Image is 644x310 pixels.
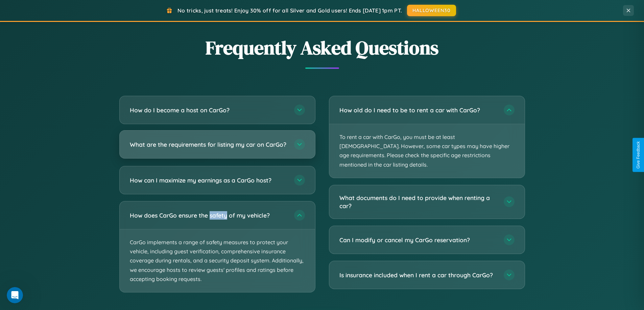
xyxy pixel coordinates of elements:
h3: How old do I need to be to rent a car with CarGo? [339,106,497,114]
div: Give Feedback [636,141,641,169]
h3: Can I modify or cancel my CarGo reservation? [339,236,497,244]
h3: How does CarGo ensure the safety of my vehicle? [130,211,287,220]
iframe: Intercom live chat [7,287,23,303]
h3: Is insurance included when I rent a car through CarGo? [339,271,497,279]
span: No tricks, just treats! Enjoy 30% off for all Silver and Gold users! Ends [DATE] 1pm PT. [177,7,402,14]
button: HALLOWEEN30 [407,5,456,16]
h3: How can I maximize my earnings as a CarGo host? [130,176,287,185]
p: To rent a car with CarGo, you must be at least [DEMOGRAPHIC_DATA]. However, some car types may ha... [329,124,525,178]
h3: How do I become a host on CarGo? [130,106,287,114]
h2: Frequently Asked Questions [119,35,525,61]
p: CarGo implements a range of safety measures to protect your vehicle, including guest verification... [120,229,315,292]
h3: What documents do I need to provide when renting a car? [339,194,497,210]
h3: What are the requirements for listing my car on CarGo? [130,140,287,149]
